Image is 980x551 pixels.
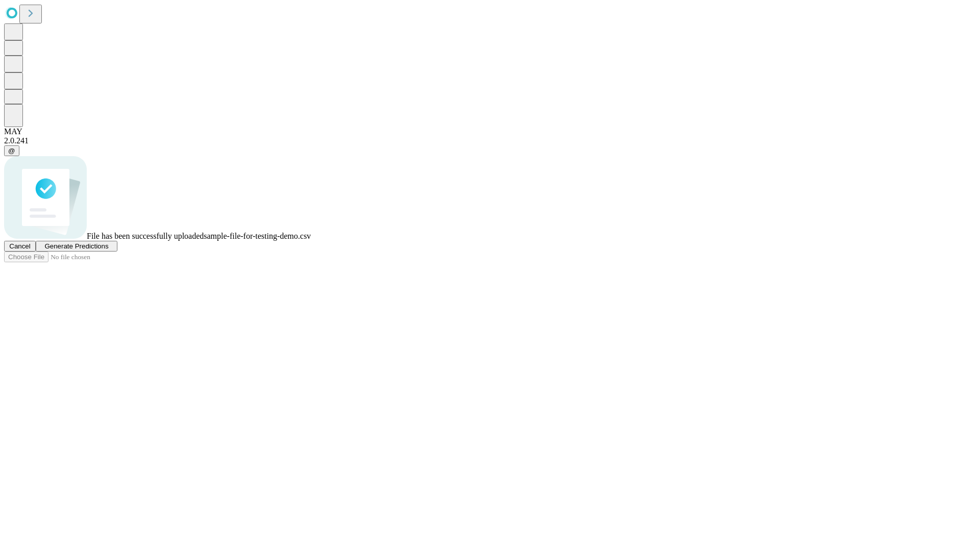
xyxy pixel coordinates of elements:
button: Cancel [4,241,36,252]
span: File has been successfully uploaded [87,232,204,240]
span: @ [8,147,15,155]
span: sample-file-for-testing-demo.csv [204,232,311,240]
div: MAY [4,127,976,136]
button: Generate Predictions [36,241,117,252]
span: Generate Predictions [44,242,108,250]
span: Cancel [9,242,31,250]
button: @ [4,145,19,156]
div: 2.0.241 [4,136,976,145]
